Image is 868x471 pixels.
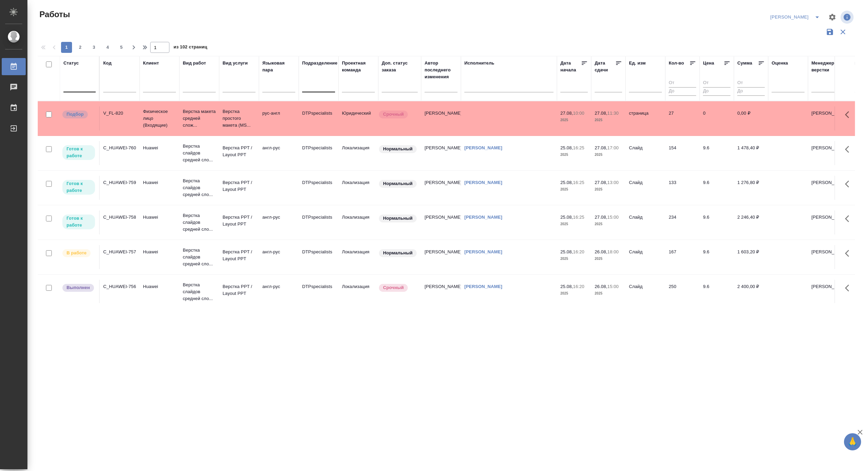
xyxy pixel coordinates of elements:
[62,145,96,161] div: Исполнитель может приступить к работе
[183,143,216,163] p: Верстка слайдов средней сло...
[259,280,299,304] td: англ-рус
[560,255,588,262] p: 2025
[143,249,176,255] p: Huawei
[626,141,665,165] td: Слайд
[143,214,176,221] p: Huawei
[464,145,502,150] a: [PERSON_NAME]
[62,214,96,230] div: Исполнитель может приступить к работе
[595,145,607,150] p: 27.08,
[421,245,461,269] td: [PERSON_NAME]
[88,42,99,53] button: 3
[259,106,299,130] td: рус-англ
[573,111,584,116] p: 10:00
[464,284,502,289] a: [PERSON_NAME]
[703,87,730,96] input: До
[595,290,622,297] p: 2025
[595,151,622,158] p: 2025
[103,179,136,186] div: C_HUAWEI-759
[769,12,824,23] div: split button
[560,180,573,185] p: 25.08,
[811,60,844,73] div: Менеджеры верстки
[103,60,111,67] div: Код
[223,60,248,67] div: Вид услуги
[299,141,338,165] td: DTPspecialists
[67,284,90,291] p: Выполнен
[734,106,768,130] td: 0,00 ₽
[560,249,573,254] p: 25.08,
[464,215,502,220] a: [PERSON_NAME]
[382,60,418,73] div: Доп. статус заказа
[62,110,96,119] div: Можно подбирать исполнителей
[63,60,79,67] div: Статус
[573,284,584,289] p: 16:20
[223,214,255,228] p: Верстка PPT / Layout PPT
[183,177,216,198] p: Верстка слайдов средней сло...
[421,141,461,165] td: [PERSON_NAME]
[626,280,665,304] td: Слайд
[737,60,752,67] div: Сумма
[560,60,581,73] div: Дата начала
[383,146,413,152] p: Нормальный
[103,283,136,290] div: C_HUAWEI-756
[421,106,461,130] td: [PERSON_NAME]
[338,106,378,130] td: Юридический
[703,60,714,67] div: Цена
[67,180,91,194] p: Готов к работе
[607,111,619,116] p: 11:30
[703,79,730,88] input: От
[342,60,375,73] div: Проектная команда
[811,110,844,117] p: [PERSON_NAME]
[595,249,607,254] p: 26.08,
[811,283,844,290] p: [PERSON_NAME]
[62,179,96,195] div: Исполнитель может приступить к работе
[700,141,734,165] td: 9.6
[573,145,584,150] p: 16:25
[836,25,849,38] button: Сбросить фильтры
[841,176,857,192] button: Здесь прячутся важные кнопки
[103,110,136,117] div: V_FL-820
[595,221,622,228] p: 2025
[607,145,619,150] p: 17:00
[223,108,255,129] p: Верстка простого макета (MS...
[67,250,86,256] p: В работе
[383,180,413,187] p: Нормальный
[626,210,665,234] td: Слайд
[847,435,858,449] span: 🙏
[573,215,584,220] p: 16:25
[560,221,588,228] p: 2025
[841,141,857,158] button: Здесь прячутся важные кнопки
[824,9,841,25] span: Настроить таблицу
[595,111,607,116] p: 27.08,
[223,179,255,193] p: Верстка PPT / Layout PPT
[262,60,295,73] div: Языковая пара
[626,176,665,200] td: Слайд
[183,60,206,67] div: Вид работ
[183,247,216,267] p: Верстка слайдов средней сло...
[811,145,844,151] p: [PERSON_NAME]
[38,9,70,20] span: Работы
[595,284,607,289] p: 26.08,
[421,280,461,304] td: [PERSON_NAME]
[595,255,622,262] p: 2025
[811,214,844,221] p: [PERSON_NAME]
[183,282,216,302] p: Верстка слайдов средней сло...
[421,176,461,200] td: [PERSON_NAME]
[88,44,99,51] span: 3
[560,290,588,297] p: 2025
[299,245,338,269] td: DTPspecialists
[626,106,665,130] td: страница
[595,215,607,220] p: 27.08,
[734,245,768,269] td: 1 603,20 ₽
[299,106,338,130] td: DTPspecialists
[700,280,734,304] td: 9.6
[560,186,588,193] p: 2025
[841,11,855,24] span: Посмотреть информацию
[844,433,861,450] button: 🙏
[665,210,700,234] td: 234
[299,176,338,200] td: DTPspecialists
[338,280,378,304] td: Локализация
[607,180,619,185] p: 13:00
[560,215,573,220] p: 25.08,
[734,280,768,304] td: 2 400,00 ₽
[103,249,136,255] div: C_HUAWEI-757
